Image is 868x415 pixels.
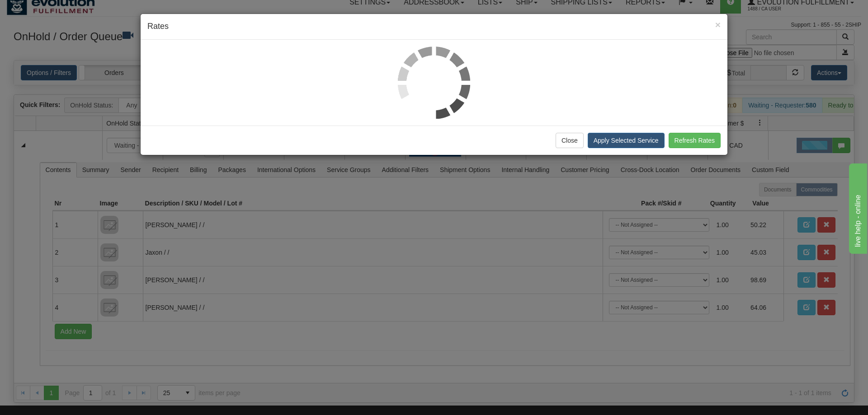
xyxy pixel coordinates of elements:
[715,20,721,29] button: Close
[147,21,721,33] h4: Rates
[715,19,721,30] span: ×
[7,5,84,16] div: live help - online
[847,161,867,253] iframe: chat widget
[556,133,584,148] button: Close
[398,47,470,119] img: loader.gif
[588,133,665,148] button: Apply Selected Service
[669,133,721,148] button: Refresh Rates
